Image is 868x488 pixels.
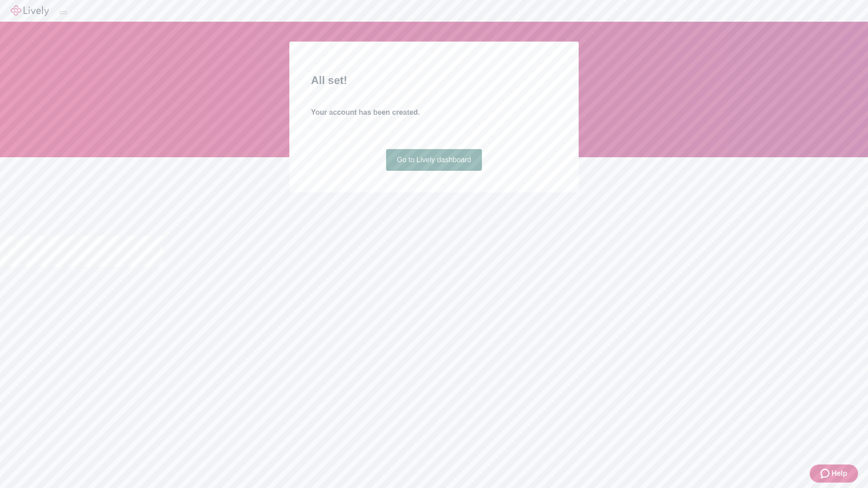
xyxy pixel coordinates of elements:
[810,465,858,483] button: Zendesk support iconHelp
[311,107,557,118] h4: Your account has been created.
[11,5,49,16] img: Lively
[386,149,482,171] a: Go to Lively dashboard
[60,11,67,14] button: Log out
[831,468,847,479] span: Help
[311,72,557,89] h2: All set!
[821,468,831,479] svg: Zendesk support icon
